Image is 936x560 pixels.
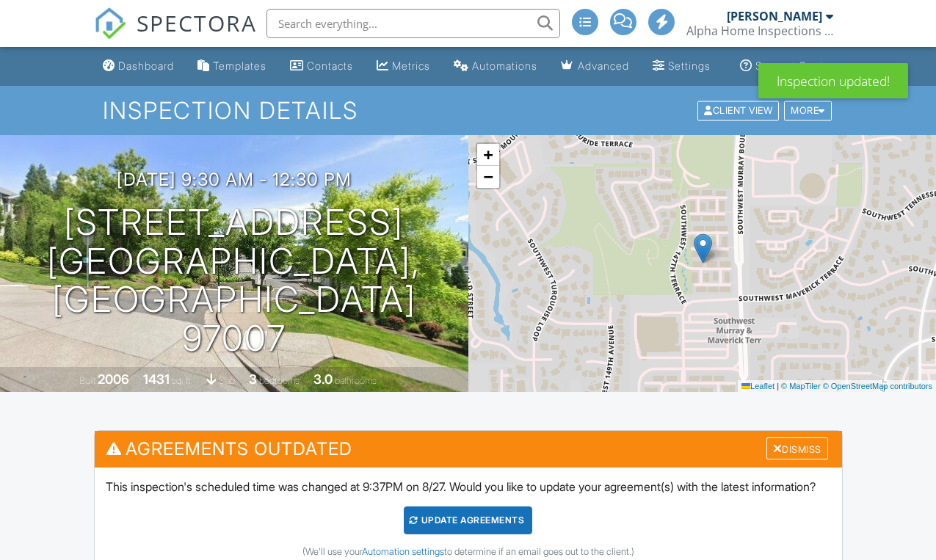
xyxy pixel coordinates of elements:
a: SPECTORA [94,20,257,51]
a: © OpenStreetMap contributors [823,382,932,390]
div: More [784,101,832,120]
div: 3.0 [313,371,333,387]
a: Settings [647,53,716,80]
img: The Best Home Inspection Software - Spectora [94,7,126,40]
img: Marker [694,233,712,263]
a: Zoom out [477,166,499,188]
span: bathrooms [335,375,377,386]
div: 1431 [143,371,170,387]
a: Support Center [734,53,840,80]
div: [PERSON_NAME] [727,9,822,23]
div: Templates [213,59,266,72]
div: Dismiss [766,437,828,460]
h3: Agreements Outdated [95,431,842,467]
a: Templates [192,53,272,80]
div: Automations [472,59,537,72]
span: sq. ft. [172,375,192,386]
a: Zoom in [477,144,499,166]
span: slab [219,375,235,386]
h1: [STREET_ADDRESS] [GEOGRAPHIC_DATA], [GEOGRAPHIC_DATA] 97007 [23,203,445,358]
div: Inspection updated! [758,63,908,98]
a: Leaflet [741,382,774,390]
div: Dashboard [118,59,174,72]
div: Metrics [392,59,430,72]
a: Metrics [371,53,436,80]
div: Alpha Home Inspections LLC [686,23,833,38]
span: bedrooms [259,375,300,386]
span: | [777,382,779,390]
div: Settings [668,59,711,72]
a: Automations (Basic) [448,53,543,80]
h1: Inspection Details [103,98,832,123]
span: + [483,145,493,164]
input: Search everything... [266,9,560,38]
span: SPECTORA [137,7,257,38]
a: Automation settings [362,546,444,557]
div: 3 [249,371,257,387]
div: Contacts [307,59,353,72]
div: Client View [697,101,779,120]
div: Update Agreements [404,506,532,534]
div: (We'll use your to determine if an email goes out to the client.) [106,546,831,558]
h3: [DATE] 9:30 am - 12:30 pm [117,170,352,189]
a: Client View [696,104,783,115]
div: Advanced [578,59,629,72]
a: Advanced [555,53,635,80]
div: Support Center [755,59,834,72]
a: © MapTiler [781,382,821,390]
span: Built [79,375,95,386]
a: Contacts [284,53,359,80]
div: 2006 [98,371,129,387]
span: − [483,167,493,186]
a: Dashboard [97,53,180,80]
